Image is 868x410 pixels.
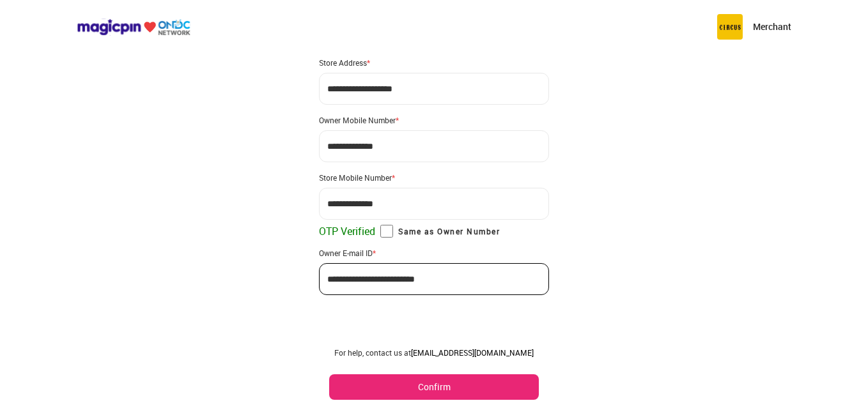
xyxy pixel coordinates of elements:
[717,14,743,40] img: circus.b677b59b.png
[380,225,500,238] label: Same as Owner Number
[329,374,539,400] button: Confirm
[319,115,549,125] div: Owner Mobile Number
[753,20,791,33] p: Merchant
[380,225,393,238] input: Same as Owner Number
[319,225,375,238] span: OTP Verified
[329,347,539,358] div: For help, contact us at
[319,57,549,68] div: Store Address
[319,248,549,258] div: Owner E-mail ID
[77,19,190,36] img: ondc-logo-new-small.8a59708e.svg
[411,347,534,358] a: [EMAIL_ADDRESS][DOMAIN_NAME]
[319,172,549,183] div: Store Mobile Number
